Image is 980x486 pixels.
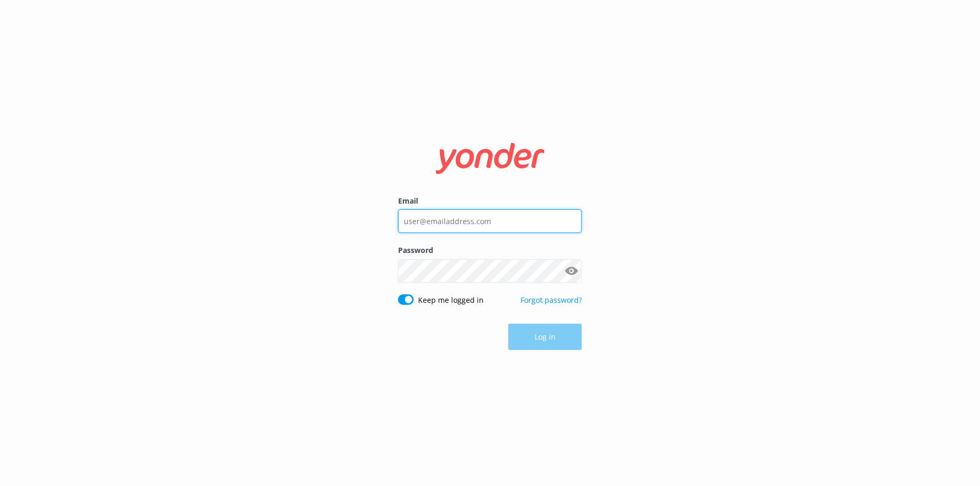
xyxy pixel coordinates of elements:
[418,294,484,306] label: Keep me logged in
[561,260,582,281] button: Show password
[520,295,582,305] a: Forgot password?
[398,245,582,256] label: Password
[398,209,582,233] input: user@emailaddress.com
[398,195,582,207] label: Email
